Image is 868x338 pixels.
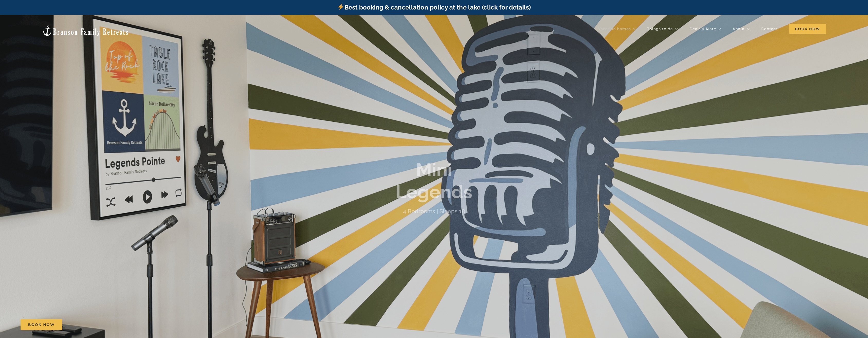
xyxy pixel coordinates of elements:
span: Book Now [789,24,826,34]
span: About [733,27,745,31]
a: Best booking & cancellation policy at the lake (click for details) [337,4,531,11]
span: Deals & More [689,27,716,31]
b: Mini Legends [396,159,472,203]
nav: Main Menu [598,24,826,34]
span: Contact [761,27,778,31]
a: Things to do [647,24,678,34]
span: Vacation homes [598,27,631,31]
a: Vacation homes [598,24,636,34]
span: Things to do [647,27,673,31]
a: Contact [761,24,778,34]
a: About [733,24,750,34]
h4: 4 Bedrooms | Sleeps 18 [403,208,465,214]
span: Book Now [28,323,55,327]
img: Branson Family Retreats Logo [42,25,129,37]
img: ⚡️ [338,4,344,10]
a: Deals & More [689,24,721,34]
a: Book Now [21,319,62,330]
